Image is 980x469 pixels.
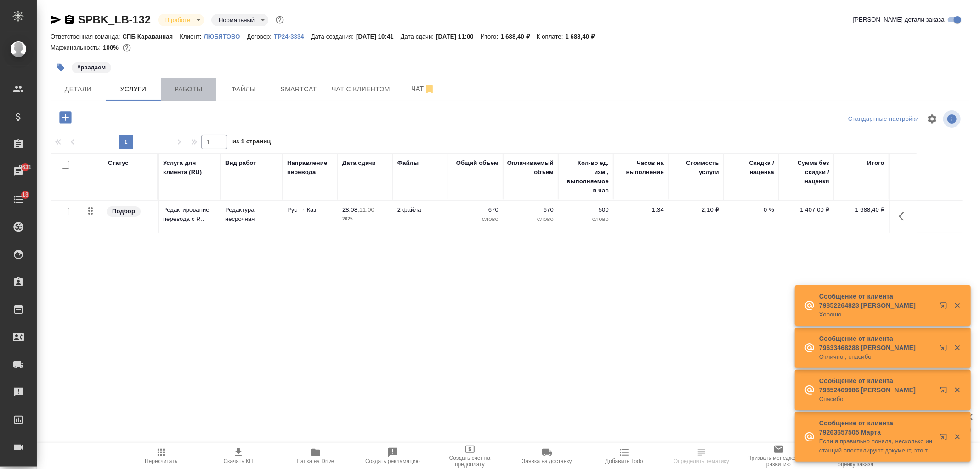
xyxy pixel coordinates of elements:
[111,84,155,95] span: Услуги
[51,33,123,40] p: Ответственная команда:
[500,33,537,40] p: 1 688,40 ₽
[948,386,967,394] button: Закрыть
[2,160,34,183] a: 9631
[225,158,256,168] div: Вид работ
[921,108,943,130] span: Настроить таблицу
[819,352,934,362] p: Отлично , спасибо
[158,14,204,26] div: В работе
[935,381,957,403] button: Открыть в новой вкладке
[846,112,921,126] div: split button
[783,158,829,186] div: Сумма без скидки / наценки
[453,215,498,224] p: слово
[163,205,216,224] p: Редактирование перевода с Р...
[935,428,957,450] button: Открыть в новой вкладке
[311,33,356,40] p: Дата создания:
[332,84,390,95] span: Чат с клиентом
[51,57,71,78] button: Добавить тэг
[342,206,359,213] p: 28.08,
[507,158,554,177] div: Оплачиваемый объем
[277,84,321,95] span: Smartcat
[401,83,445,95] span: Чат
[274,32,311,40] a: ТР24-3334
[566,33,602,40] p: 1 688,40 ₽
[225,205,278,224] p: Редактура несрочная
[563,215,609,224] p: слово
[274,33,311,40] p: ТР24-3334
[943,110,963,128] span: Посмотреть информацию
[121,42,133,54] button: 0.00 RUB;
[728,158,774,177] div: Скидка / наценка
[2,188,34,211] a: 13
[397,158,419,168] div: Файлы
[53,108,78,127] button: Добавить услугу
[819,376,934,395] p: Сообщение от клиента 79852469986 [PERSON_NAME]
[401,33,436,40] p: Дата сдачи:
[342,158,376,168] div: Дата сдачи
[204,32,247,40] a: ЛЮБЯТОВО
[163,158,216,177] div: Услуга для клиента (RU)
[948,433,967,441] button: Закрыть
[71,63,112,71] span: раздаем
[180,33,204,40] p: Клиент:
[819,395,934,404] p: Спасибо
[819,292,934,310] p: Сообщение от клиента 79852264823 [PERSON_NAME]
[287,205,333,215] p: Рус → Каз
[359,206,374,213] p: 11:00
[481,33,500,40] p: Итого:
[112,207,135,216] p: Подбор
[108,158,129,168] div: Статус
[51,14,62,25] button: Скопировать ссылку для ЯМессенджера
[342,215,388,224] p: 2025
[728,205,774,215] p: 0 %
[537,33,566,40] p: К оплате:
[563,205,609,215] p: 500
[618,158,664,177] div: Часов на выполнение
[287,158,333,177] div: Направление перевода
[819,418,934,437] p: Сообщение от клиента 79263657505 Марта
[204,33,247,40] p: ЛЮБЯТОВО
[673,205,719,215] p: 2,10 ₽
[13,163,37,172] span: 9631
[783,205,829,215] p: 1 407,00 ₽
[51,44,103,51] p: Маржинальность:
[356,33,401,40] p: [DATE] 10:41
[819,437,934,455] p: Если я правильно поняла, несколько инстанций апостилируют документ, это так?
[56,84,100,95] span: Детали
[163,16,193,24] button: В работе
[893,205,915,227] button: Показать кнопки
[17,190,34,199] span: 13
[216,16,257,24] button: Нормальный
[247,33,274,40] p: Договор:
[123,33,180,40] p: СПБ Караванная
[613,201,668,233] td: 1.34
[673,158,719,177] div: Стоимость услуги
[274,14,286,26] button: Доп статусы указывают на важность/срочность заказа
[456,158,498,168] div: Общий объем
[77,63,106,72] p: #раздаем
[563,158,609,195] div: Кол-во ед. изм., выполняемое в час
[64,14,75,25] button: Скопировать ссылку
[853,15,945,24] span: [PERSON_NAME] детали заказа
[508,215,554,224] p: слово
[948,301,967,310] button: Закрыть
[78,13,151,26] a: SPBK_LB-132
[508,205,554,215] p: 670
[166,84,210,95] span: Работы
[232,136,271,149] span: из 1 страниц
[935,339,957,361] button: Открыть в новой вкладке
[819,334,934,352] p: Сообщение от клиента 79633468288 [PERSON_NAME]
[211,14,268,26] div: В работе
[221,84,266,95] span: Файлы
[436,33,481,40] p: [DATE] 11:00
[103,44,121,51] p: 100%
[867,158,884,168] div: Итого
[948,344,967,352] button: Закрыть
[819,310,934,319] p: Хорошо
[397,205,443,215] p: 2 файла
[935,296,957,318] button: Открыть в новой вкладке
[424,84,435,95] svg: Отписаться
[453,205,498,215] p: 670
[838,205,884,215] p: 1 688,40 ₽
